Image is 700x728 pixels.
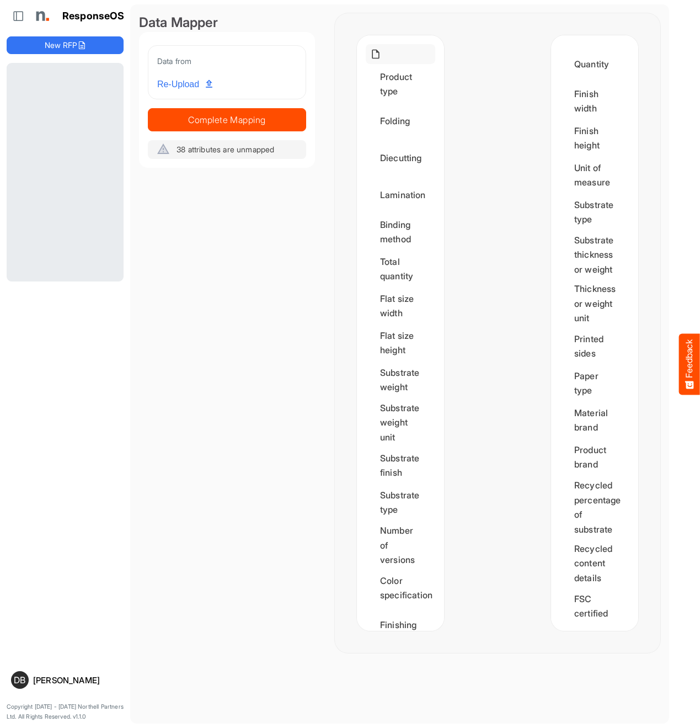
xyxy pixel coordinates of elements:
[7,36,124,54] button: New RFP
[560,121,629,155] div: Finish height
[14,676,25,684] span: DB
[560,232,629,278] div: Substrate thickness or weight
[560,366,629,400] div: Paper type
[62,10,125,22] h1: ResponseOS
[366,104,435,138] div: Folding
[30,5,52,27] img: Northell
[366,215,435,249] div: Binding method
[560,477,629,538] div: Recycled percentage of substrate
[560,195,629,229] div: Substrate type
[560,589,629,623] div: FSC certified
[366,141,435,175] div: Diecutting
[148,112,306,127] span: Complete Mapping
[366,485,435,519] div: Substrate type
[366,608,435,642] div: Finishing
[7,702,124,721] p: Copyright [DATE] - [DATE] Northell Partners Ltd. All Rights Reserved. v1.1.0
[679,333,700,395] button: Feedback
[153,74,217,95] a: Re-Upload
[560,158,629,192] div: Unit of measure
[366,326,435,360] div: Flat size height
[366,571,435,605] div: Color specification
[560,280,629,326] div: Thickness or weight unit
[366,522,435,568] div: Number of versions
[33,676,119,684] div: [PERSON_NAME]
[366,363,435,397] div: Substrate weight
[177,145,274,154] span: 38 attributes are unmapped
[366,289,435,323] div: Flat size width
[560,626,629,660] div: Material finish
[560,403,629,437] div: Material brand
[366,400,435,445] div: Substrate weight unit
[366,448,435,482] div: Substrate finish
[366,252,435,286] div: Total quantity
[157,55,297,67] div: Data from
[560,84,629,118] div: Finish width
[148,108,306,131] button: Complete Mapping
[366,67,435,101] div: Product type
[7,63,124,281] div: Loading...
[560,329,629,363] div: Printed sides
[560,47,629,81] div: Quantity
[139,13,315,32] div: Data Mapper
[157,77,212,92] span: Re-Upload
[560,440,629,474] div: Product brand
[366,178,435,212] div: Lamination
[560,540,629,586] div: Recycled content details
